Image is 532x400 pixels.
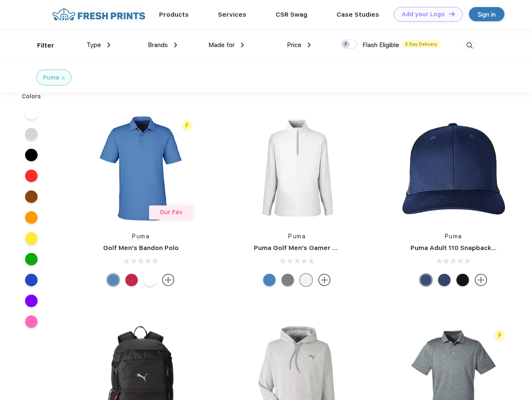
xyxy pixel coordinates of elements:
[208,41,235,49] span: Made for
[132,233,149,240] a: Puma
[456,274,469,286] div: Pma Blk with Pma Blk
[159,11,189,18] a: Products
[174,42,177,47] img: dropdown.png
[318,274,331,286] img: more.svg
[478,10,496,19] div: Sign in
[241,42,244,47] img: dropdown.png
[50,7,148,22] img: fo%20logo%202.webp
[263,274,276,286] div: Bright Cobalt
[107,42,110,47] img: dropdown.png
[469,7,504,21] a: Sign in
[107,274,119,286] div: Lake Blue
[494,330,505,341] img: flash_active_toggle.svg
[402,11,445,18] div: Add your Logo
[160,209,182,215] span: Our Fav
[62,77,65,80] img: filter_cancel.svg
[181,120,193,131] img: flash_active_toggle.svg
[125,274,138,286] div: Ski Patrol
[15,92,48,101] div: Colors
[438,274,451,286] div: Peacoat with Qut Shd
[300,274,312,286] div: Bright White
[308,42,311,47] img: dropdown.png
[403,40,440,48] span: 5 Day Delivery
[398,113,509,224] img: func=resize&h=266
[288,233,306,240] a: Puma
[162,274,175,286] img: more.svg
[103,244,179,252] a: Golf Men's Bandon Polo
[43,73,59,82] div: Puma
[241,113,352,224] img: func=resize&h=266
[475,274,487,286] img: more.svg
[144,274,156,286] div: Bright White
[281,274,294,286] div: Quiet Shade
[218,11,246,18] a: Services
[362,41,399,49] span: Flash Eligible
[148,41,168,49] span: Brands
[463,39,476,52] img: desktop_search.svg
[276,11,307,18] a: CSR Swag
[420,274,432,286] div: Peacoat Qut Shd
[449,12,455,16] img: DT
[287,41,301,49] span: Price
[86,41,101,49] span: Type
[37,41,54,50] div: Filter
[85,113,196,224] img: func=resize&h=266
[445,233,462,240] a: Puma
[254,244,386,252] a: Puma Golf Men's Gamer Golf Quarter-Zip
